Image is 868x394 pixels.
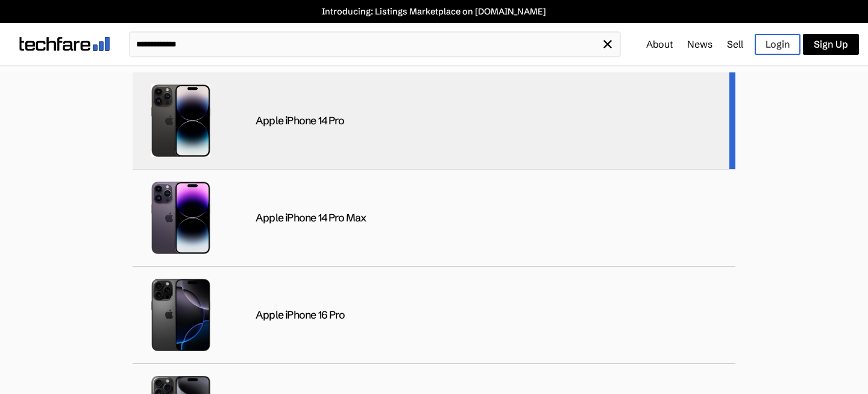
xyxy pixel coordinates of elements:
[803,34,859,55] a: Sign Up
[786,66,852,91] a: Market Data
[145,182,217,254] img: public
[727,38,743,50] a: Sell
[602,36,614,53] span: ✕
[109,66,152,91] a: iPhone
[256,211,366,225] div: Apple iPhone 14 Pro Max
[755,34,800,55] a: Login
[235,66,278,91] a: Galaxy
[145,84,217,157] img: public
[632,66,700,91] a: Headphones
[256,308,345,322] div: Apple iPhone 16 Pro
[145,279,217,351] img: public
[726,66,760,91] a: Pixel
[646,38,673,50] a: About
[304,66,357,91] a: Nintendo
[256,114,344,128] div: Apple iPhone 14 Pro
[687,38,712,50] a: News
[532,66,606,91] a: Virtual Reality
[6,6,862,17] a: Introducing: Listings Marketplace on [DOMAIN_NAME]
[19,37,110,51] img: techfare logo
[471,66,506,91] a: Xbox
[178,66,209,91] a: iPad
[383,66,445,91] a: PlayStation
[16,66,83,91] a: Live Listings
